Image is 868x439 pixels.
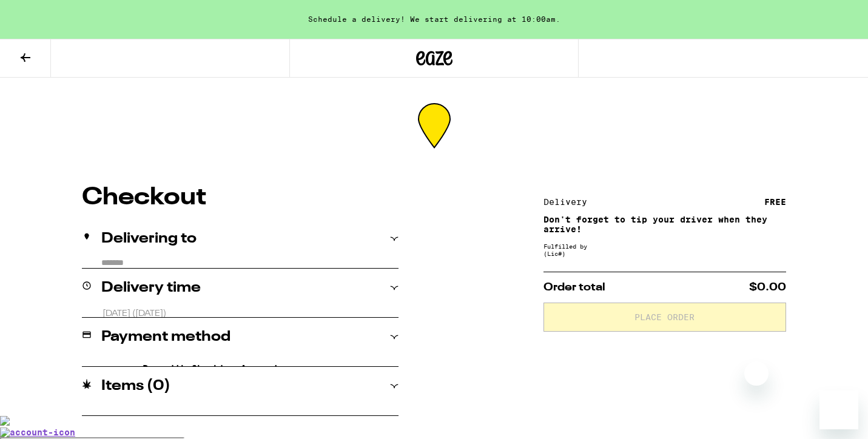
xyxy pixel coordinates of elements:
span: Pay with Checking Account [143,363,279,383]
span: $0.00 [749,282,786,293]
h2: Items ( 0 ) [101,379,170,394]
span: Order total [543,282,605,293]
div: FREE [764,198,786,206]
span: Place Order [634,313,695,321]
div: Delivery [543,198,596,206]
div: Fulfilled by (Lic# ) [543,243,786,257]
button: Place Order [543,303,786,332]
p: [DATE] ([DATE]) [103,308,399,320]
h2: Payment method [101,330,230,344]
iframe: Button to launch messaging window [819,390,858,429]
h2: Delivery time [101,281,201,295]
h1: Checkout [82,186,399,210]
iframe: Close message [744,361,769,386]
p: Don't forget to tip your driver when they arrive! [543,215,786,234]
h2: Delivering to [101,232,197,246]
